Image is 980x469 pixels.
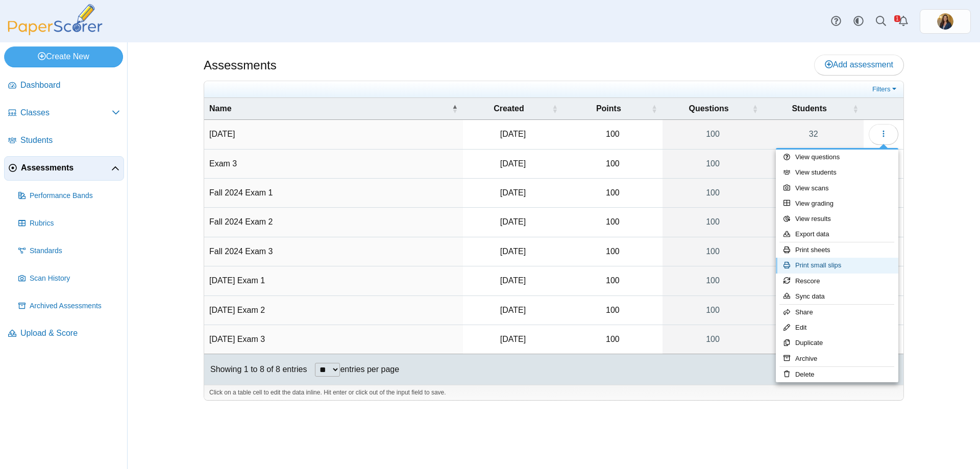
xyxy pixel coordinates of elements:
[21,162,111,174] span: Assessments
[20,135,120,146] span: Students
[663,208,764,236] a: 100
[776,211,898,227] a: View results
[763,179,864,207] a: 29
[752,104,758,114] span: Questions : Activate to sort
[204,296,463,325] td: [DATE] Exam 2
[776,258,898,273] a: Print small slips
[568,103,649,114] span: Points
[500,217,526,226] time: Sep 12, 2024 at 12:18 PM
[30,191,120,201] span: Performance Bands
[663,266,764,295] a: 100
[20,107,112,118] span: Classes
[4,73,124,98] a: Dashboard
[563,237,663,266] td: 100
[776,227,898,242] a: Export data
[4,101,124,126] a: Classes
[500,247,526,256] time: Oct 7, 2024 at 11:16 AM
[825,60,893,69] span: Add assessment
[663,325,764,354] a: 100
[20,80,120,91] span: Dashboard
[30,301,120,311] span: Archived Assessments
[563,179,663,208] td: 100
[14,266,124,291] a: Scan History
[563,150,663,179] td: 100
[776,150,898,165] a: View questions
[776,320,898,335] a: Edit
[209,103,450,114] span: Name
[204,150,463,179] td: Exam 3
[776,367,898,382] a: Delete
[204,208,463,237] td: Fall 2024 Exam 2
[4,322,124,346] a: Upload & Score
[340,365,399,374] label: entries per page
[663,120,764,149] a: 100
[4,4,106,35] img: PaperScorer
[892,10,915,33] a: Alerts
[30,274,120,284] span: Scan History
[452,104,458,114] span: Name : Activate to invert sorting
[500,159,526,168] time: Jul 9, 2024 at 10:29 AM
[852,104,859,114] span: Students : Activate to sort
[776,165,898,180] a: View students
[651,104,657,114] span: Points : Activate to sort
[204,57,277,74] h1: Assessments
[500,306,526,314] time: Mar 26, 2025 at 9:25 AM
[776,335,898,351] a: Duplicate
[763,150,864,178] a: 17
[663,150,764,178] a: 100
[500,276,526,285] time: Mar 3, 2025 at 12:12 PM
[668,103,750,114] span: Questions
[937,13,953,30] img: ps.4EbUkvZfkybeTHcu
[663,296,764,325] a: 100
[563,266,663,295] td: 100
[204,385,903,400] div: Click on a table cell to edit the data inline. Hit enter or click out of the input field to save.
[763,325,864,354] a: 21
[4,129,124,153] a: Students
[776,274,898,289] a: Rescore
[552,104,558,114] span: Created : Activate to sort
[563,296,663,325] td: 100
[30,246,120,256] span: Standards
[776,351,898,366] a: Archive
[763,296,864,325] a: 23
[563,325,663,354] td: 100
[14,239,124,263] a: Standards
[920,9,971,34] a: ps.4EbUkvZfkybeTHcu
[763,237,864,266] a: 17
[14,294,124,318] a: Archived Assessments
[20,328,120,339] span: Upload & Score
[776,305,898,320] a: Share
[776,181,898,196] a: View scans
[763,266,864,295] a: 25
[468,103,550,114] span: Created
[768,103,850,114] span: Students
[204,325,463,354] td: [DATE] Exam 3
[776,242,898,258] a: Print sheets
[204,354,307,385] div: Showing 1 to 8 of 8 entries
[870,84,901,94] a: Filters
[204,179,463,208] td: Fall 2024 Exam 1
[30,218,120,229] span: Rubrics
[4,46,123,67] a: Create New
[776,196,898,211] a: View grading
[563,208,663,237] td: 100
[204,237,463,266] td: Fall 2024 Exam 3
[763,208,864,236] a: 24
[500,335,526,343] time: Apr 16, 2025 at 9:00 AM
[14,184,124,208] a: Performance Bands
[776,289,898,304] a: Sync data
[563,120,663,149] td: 100
[14,211,124,236] a: Rubrics
[204,266,463,295] td: [DATE] Exam 1
[4,28,106,37] a: PaperScorer
[937,13,953,30] span: Jessica Cox
[500,130,526,138] time: Sep 10, 2025 at 11:26 AM
[763,120,864,149] a: 32
[204,120,463,149] td: [DATE]
[814,55,904,75] a: Add assessment
[500,188,526,197] time: Aug 30, 2024 at 9:30 AM
[663,179,764,207] a: 100
[663,237,764,266] a: 100
[4,156,124,181] a: Assessments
